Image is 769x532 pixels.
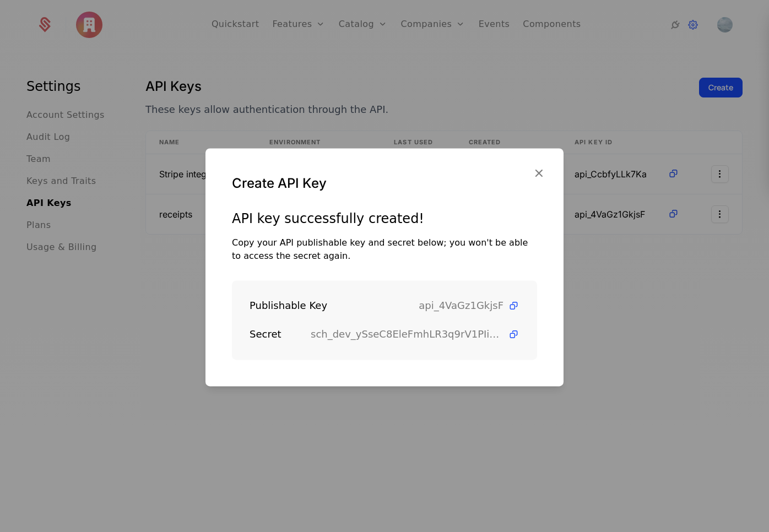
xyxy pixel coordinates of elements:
span: sch_dev_ySseC8EleFmhLR3q9rV1PIiaK7y79NUZ [311,327,503,342]
span: api_4VaGz1GkjsF [419,298,503,313]
div: API key successfully created! [232,210,537,227]
div: Create API Key [232,175,537,192]
div: Secret [250,327,311,342]
div: Copy your API publishable key and secret below; you won't be able to access the secret again. [232,236,537,263]
div: Publishable Key [250,298,419,313]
